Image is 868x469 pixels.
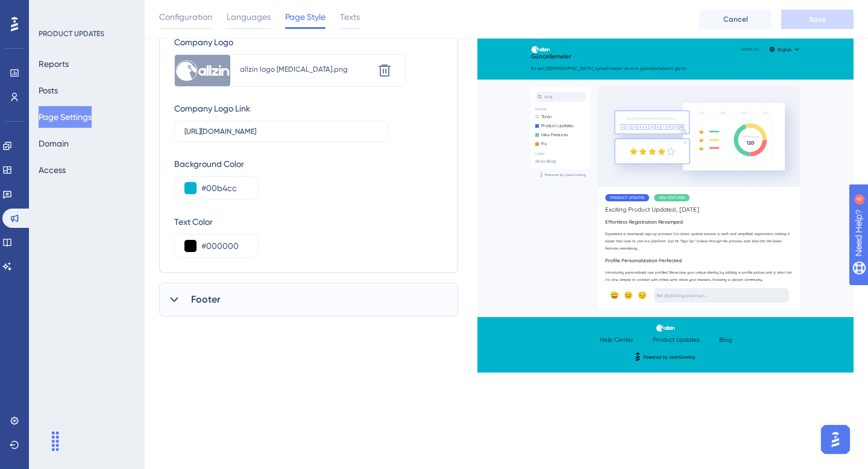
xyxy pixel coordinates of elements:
div: Company Logo [174,35,406,49]
img: file-1744744524615.png [175,60,230,81]
button: Reports [39,53,69,75]
div: 4 [84,6,87,16]
button: Page Settings [39,106,92,128]
div: Text Color [174,215,259,229]
span: Configuration [159,10,212,24]
span: Cancel [723,14,748,24]
button: Access [39,159,66,181]
span: Texts [340,10,360,24]
div: Company Logo Link [174,101,250,116]
span: Footer [191,292,220,307]
div: Sürükle [46,423,65,459]
iframe: UserGuiding AI Assistant Launcher [817,421,854,458]
span: Need Help? [28,3,75,17]
div: PRODUCT UPDATES [39,29,104,39]
input: Type your company logo link here [184,127,379,136]
button: Posts [39,80,58,101]
div: allzin logo [MEDICAL_DATA].png [240,65,373,74]
span: Languages [227,10,271,24]
span: Page Style [285,10,325,24]
span: Save [809,14,826,24]
div: Background Color [174,157,259,171]
button: Save [781,10,854,29]
button: Cancel [699,10,772,29]
button: Domain [39,133,69,154]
